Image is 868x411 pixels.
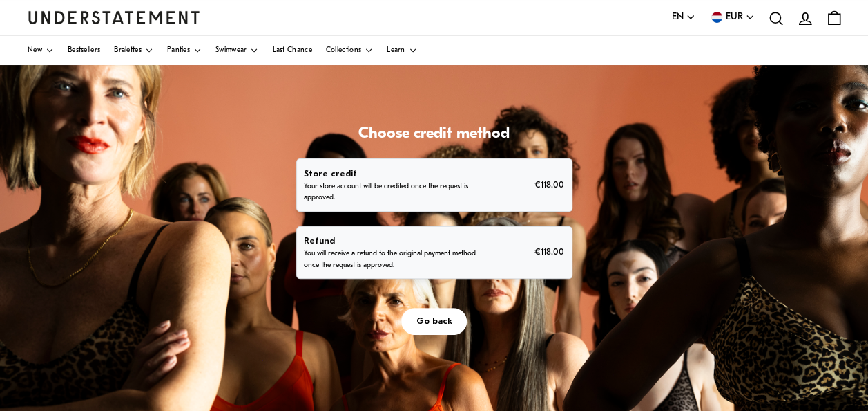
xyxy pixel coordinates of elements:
[304,167,477,181] p: Store credit
[534,245,564,259] p: €118.00
[534,178,564,192] p: €118.00
[387,36,417,65] a: Learn
[304,234,477,248] p: Refund
[114,47,142,54] span: Bralettes
[167,47,190,54] span: Panties
[304,248,477,271] p: You will receive a refund to the original payment method once the request is approved.
[114,36,153,65] a: Bralettes
[726,10,743,25] span: EUR
[672,10,695,25] button: EN
[167,36,202,65] a: Panties
[215,47,247,54] span: Swimwear
[215,36,258,65] a: Swimwear
[709,10,755,25] button: EUR
[28,11,200,24] a: Understatement Homepage
[672,10,684,25] span: EN
[326,36,373,65] a: Collections
[304,181,477,203] p: Your store account will be credited once the request is approved.
[28,47,42,54] span: New
[272,47,311,54] span: Last Chance
[68,47,100,54] span: Bestsellers
[387,47,405,54] span: Learn
[28,36,54,65] a: New
[68,36,100,65] a: Bestsellers
[272,36,311,65] a: Last Chance
[401,308,467,335] button: Go back
[296,125,572,145] h1: Choose credit method
[326,47,361,54] span: Collections
[416,309,452,334] span: Go back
